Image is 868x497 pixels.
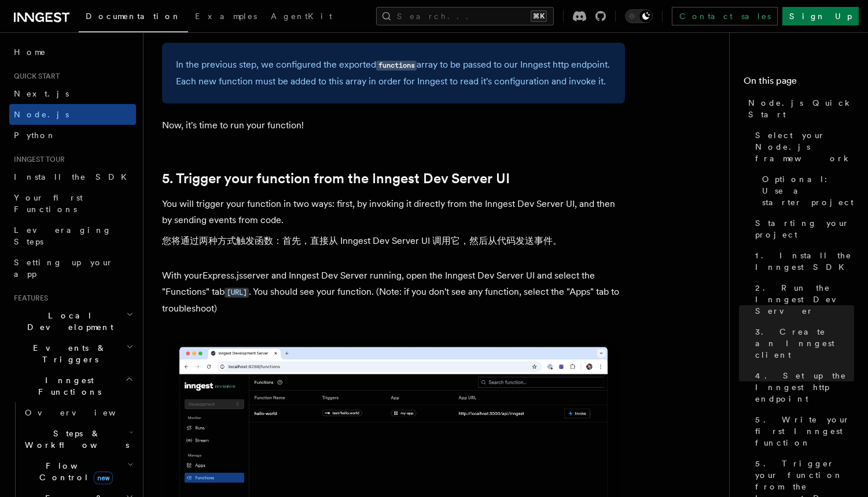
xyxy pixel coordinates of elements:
[14,131,56,140] span: Python
[188,3,264,31] a: Examples
[162,268,625,317] p: With your Express.js server and Inngest Dev Server running, open the Inngest Dev Server UI and se...
[751,321,854,365] a: 3. Create an Inngest client
[86,12,181,21] span: Documentation
[672,7,778,25] a: Contact sales
[14,172,134,181] span: Install the SDK
[755,217,854,240] span: Starting your project
[376,7,554,25] button: Search...⌘K
[176,57,611,90] p: In the previous step, we configured the exported array to be passed to our Inngest http endpoint....
[755,370,854,405] span: 4. Set up the Inngest http endpoint
[9,374,125,398] span: Inngest Functions
[751,125,854,169] a: Select your Node.js framework
[14,110,69,119] span: Node.js
[9,166,136,187] a: Install the SDK
[9,42,136,62] a: Home
[79,3,188,32] a: Documentation
[14,258,113,279] span: Setting up your app
[14,89,69,98] span: Next.js
[14,46,46,58] span: Home
[9,370,136,402] button: Inngest Functions
[9,220,136,252] a: Leveraging Steps
[94,472,113,484] span: new
[751,277,854,321] a: 2. Run the Inngest Dev Server
[20,423,136,455] button: Steps & Workflows
[162,235,562,246] font: 您将通过两种方式触发函数：首先，直接从 Inngest Dev Server UI 调用它，然后从代码发送事件。
[271,12,332,21] span: AgentKit
[755,129,854,164] span: Select your Node.js framework
[20,455,136,488] button: Flow Controlnew
[20,460,127,483] span: Flow Control
[20,428,129,451] span: Steps & Workflows
[531,10,547,22] kbd: ⌘K
[14,225,112,246] span: Leveraging Steps
[9,83,136,104] a: Next.js
[162,117,625,133] p: Now, it's time to run your function!
[744,92,854,125] a: Node.js Quick Start
[20,402,136,423] a: Overview
[755,250,854,273] span: 1. Install the Inngest SDK
[9,305,136,337] button: Local Development
[9,155,65,164] span: Inngest tour
[9,125,136,146] a: Python
[9,72,60,81] span: Quick start
[25,408,144,417] span: Overview
[162,170,510,187] a: 5. Trigger your function from the Inngest Dev Server UI
[9,252,136,284] a: Setting up your app
[748,97,854,120] span: Node.js Quick Start
[755,414,854,448] span: 5. Write your first Inngest function
[9,104,136,125] a: Node.js
[751,213,854,245] a: Starting your project
[9,342,126,365] span: Events & Triggers
[9,294,48,303] span: Features
[9,337,136,370] button: Events & Triggers
[264,3,339,31] a: AgentKit
[225,286,249,297] a: [URL]
[195,12,257,21] span: Examples
[9,187,136,220] a: Your first Functions
[625,9,653,23] button: Toggle dark mode
[751,365,854,409] a: 4. Set up the Inngest http endpoint
[162,196,625,254] p: You will trigger your function in two ways: first, by invoking it directly from the Inngest Dev S...
[757,169,854,213] a: Optional: Use a starter project
[744,74,854,92] h4: On this page
[755,326,854,361] span: 3. Create an Inngest client
[14,193,83,214] span: Your first Functions
[751,245,854,277] a: 1. Install the Inngest SDK
[9,310,126,333] span: Local Development
[751,409,854,453] a: 5. Write your first Inngest function
[225,288,249,298] code: [URL]
[755,282,854,317] span: 2. Run the Inngest Dev Server
[762,173,854,208] span: Optional: Use a starter project
[782,7,859,25] a: Sign Up
[376,61,417,71] code: functions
